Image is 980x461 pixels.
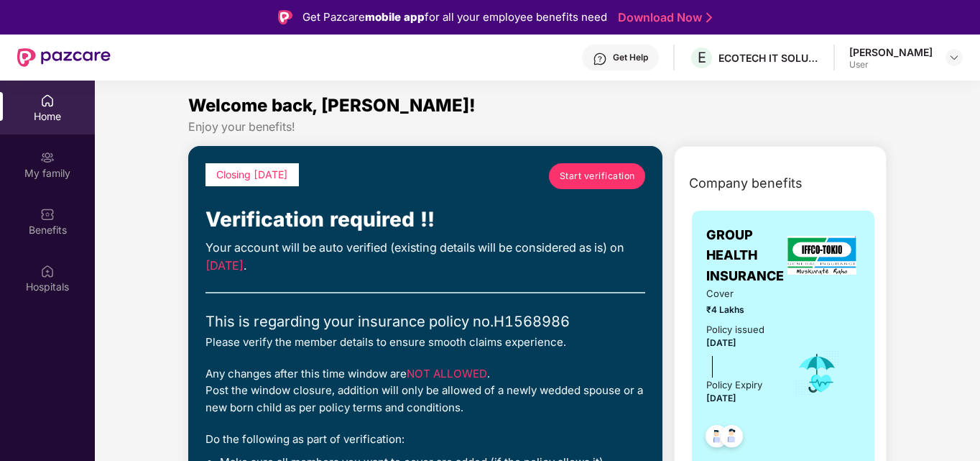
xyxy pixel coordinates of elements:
[365,10,425,24] strong: mobile app
[699,421,734,456] img: svg+xml;base64,PHN2ZyB4bWxucz0iaHR0cDovL3d3dy53My5vcmcvMjAwMC9zdmciIHdpZHRoPSI0OC45NDMiIGhlaWdodD...
[407,367,487,380] span: NOT ALLOWED
[549,163,645,189] a: Start verification
[40,264,55,278] img: svg+xml;base64,PHN2ZyBpZD0iSG9zcGl0YWxzIiB4bWxucz0iaHR0cDovL3d3dy53My5vcmcvMjAwMC9zdmciIHdpZHRoPS...
[17,48,111,67] img: New Pazcare Logo
[706,337,736,348] span: [DATE]
[188,119,887,134] div: Enjoy your benefits!
[618,10,708,25] a: Download Now
[706,10,712,25] img: Stroke
[714,421,749,456] img: svg+xml;base64,PHN2ZyB4bWxucz0iaHR0cDovL3d3dy53My5vcmcvMjAwMC9zdmciIHdpZHRoPSI0OC45NDMiIGhlaWdodD...
[188,95,476,116] span: Welcome back, [PERSON_NAME]!
[205,258,244,273] span: [DATE]
[205,204,645,235] div: Verification required !!
[689,173,803,193] span: Company benefits
[278,10,292,24] img: Logo
[40,93,55,108] img: svg+xml;base64,PHN2ZyBpZD0iSG9tZSIgeG1sbnM9Imh0dHA6Ly93d3cudzMub3JnLzIwMDAvc3ZnIiB3aWR0aD0iMjAiIG...
[849,45,933,59] div: [PERSON_NAME]
[948,52,960,63] img: svg+xml;base64,PHN2ZyBpZD0iRHJvcGRvd24tMzJ4MzIiIHhtbG5zPSJodHRwOi8vd3d3LnczLm9yZy8yMDAwL3N2ZyIgd2...
[205,365,645,416] div: Any changes after this time window are . Post the window closure, addition will only be allowed o...
[205,431,645,448] div: Do the following as part of verification:
[205,311,645,334] div: This is regarding your insurance policy no. H1568986
[794,350,841,397] img: icon
[718,51,819,65] div: ECOTECH IT SOLUTIONS PRIVATE LIMITED
[40,150,55,165] img: svg+xml;base64,PHN2ZyB3aWR0aD0iMjAiIGhlaWdodD0iMjAiIHZpZXdCb3g9IjAgMCAyMCAyMCIgZmlsbD0ibm9uZSIgeG...
[706,303,774,316] span: ₹4 Lakhs
[40,207,55,222] img: svg+xml;base64,PHN2ZyBpZD0iQmVuZWZpdHMiIHhtbG5zPSJodHRwOi8vd3d3LnczLm9yZy8yMDAwL3N2ZyIgd2lkdGg9Ij...
[205,239,645,275] div: Your account will be auto verified (existing details will be considered as is) on .
[787,236,856,275] img: insurerLogo
[706,286,774,301] span: Cover
[706,378,762,393] div: Policy Expiry
[593,52,607,66] img: svg+xml;base64,PHN2ZyBpZD0iSGVscC0zMngzMiIgeG1sbnM9Imh0dHA6Ly93d3cudzMub3JnLzIwMDAvc3ZnIiB3aWR0aD...
[560,169,635,183] span: Start verification
[706,322,764,337] div: Policy issued
[706,225,784,286] span: GROUP HEALTH INSURANCE
[613,52,648,63] div: Get Help
[706,393,736,403] span: [DATE]
[698,49,706,66] span: E
[216,168,288,181] span: Closing [DATE]
[302,9,607,26] div: Get Pazcare for all your employee benefits need
[849,59,933,70] div: User
[205,334,645,351] div: Please verify the member details to ensure smooth claims experience.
